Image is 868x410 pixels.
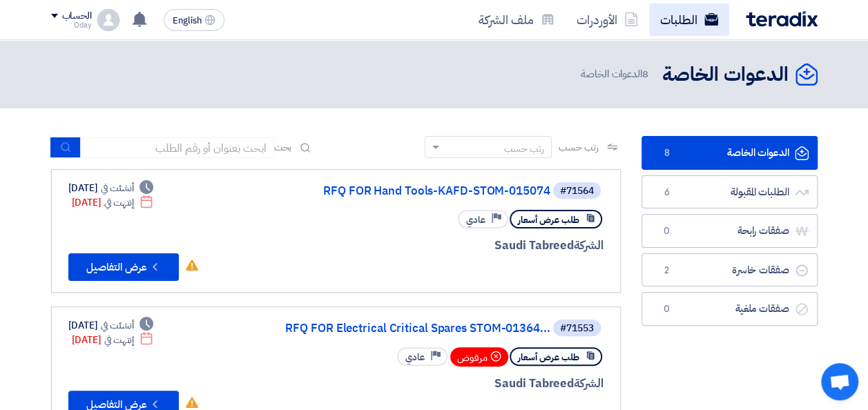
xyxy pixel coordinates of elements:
[164,9,224,31] button: English
[560,186,594,196] div: #71564
[642,253,818,287] a: صفقات خاسرة2
[574,237,604,254] span: الشركة
[68,181,154,195] div: [DATE]
[467,3,566,36] a: ملف الشركة
[72,195,154,210] div: [DATE]
[746,11,818,27] img: Teradix logo
[466,213,485,226] span: عادي
[81,137,274,158] input: ابحث بعنوان أو رقم الطلب
[173,16,202,26] span: English
[659,224,675,238] span: 0
[450,347,508,367] div: مرفوض
[101,181,134,195] span: أنشئت في
[104,333,134,347] span: إنتهت في
[518,351,579,364] span: طلب عرض أسعار
[659,302,675,316] span: 0
[642,292,818,326] a: صفقات ملغية0
[68,253,179,281] button: عرض التفاصيل
[642,214,818,248] a: صفقات رابحة0
[271,237,604,255] div: Saudi Tabreed
[518,213,579,226] span: طلب عرض أسعار
[559,140,598,155] span: رتب حسب
[642,66,648,81] span: 8
[659,264,675,277] span: 2
[274,322,550,335] a: RFQ FOR Electrical Critical Spares STOM-01364...
[274,185,550,197] a: RFQ FOR Hand Tools-KAFD-STOM-015074
[274,140,292,155] span: بحث
[581,66,651,82] span: الدعوات الخاصة
[271,375,604,393] div: Saudi Tabreed
[62,10,92,22] div: الحساب
[649,3,729,36] a: الطلبات
[68,318,154,333] div: [DATE]
[662,61,789,88] h2: الدعوات الخاصة
[72,333,154,347] div: [DATE]
[642,136,818,170] a: الدعوات الخاصة8
[566,3,649,36] a: الأوردرات
[642,175,818,209] a: الطلبات المقبولة6
[101,318,134,333] span: أنشئت في
[405,351,425,364] span: عادي
[51,21,92,29] div: Oday
[659,146,675,160] span: 8
[821,363,858,400] div: Open chat
[574,375,604,392] span: الشركة
[97,9,119,31] img: profile_test.png
[659,186,675,199] span: 6
[560,324,594,333] div: #71553
[504,141,544,156] div: رتب حسب
[104,195,134,210] span: إنتهت في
